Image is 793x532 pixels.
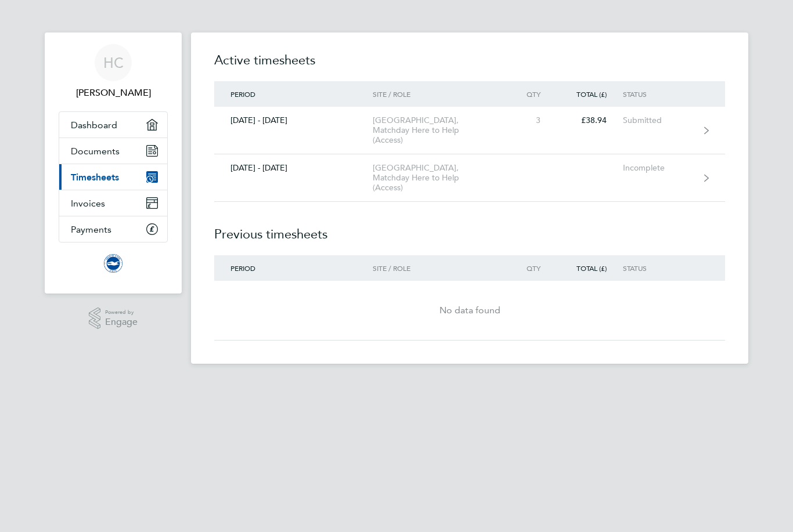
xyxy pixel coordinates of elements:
div: Submitted [623,115,694,125]
span: Hannah Carlisle [59,86,168,100]
nav: Main navigation [45,32,182,294]
div: Site / Role [373,90,506,98]
a: [DATE] - [DATE][GEOGRAPHIC_DATA], Matchday Here to Help (Access)Incomplete [214,154,725,202]
div: [DATE] - [DATE] [214,115,373,125]
span: Invoices [71,198,105,209]
span: Period [230,263,255,273]
div: 3 [506,115,557,125]
div: Status [623,90,694,98]
div: Status [623,264,694,272]
a: Invoices [59,190,167,216]
div: Total (£) [557,264,623,272]
span: Period [230,89,255,99]
a: Payments [59,216,167,242]
a: Documents [59,138,167,164]
span: Timesheets [71,172,119,183]
a: [DATE] - [DATE][GEOGRAPHIC_DATA], Matchday Here to Help (Access)3£38.94Submitted [214,107,725,154]
div: Incomplete [623,163,694,173]
div: [GEOGRAPHIC_DATA], Matchday Here to Help (Access) [373,115,506,145]
div: [DATE] - [DATE] [214,163,373,173]
img: brightonandhovealbion-logo-retina.png [104,254,122,273]
a: Powered byEngage [89,307,138,330]
h2: Previous timesheets [214,202,725,255]
div: Site / Role [373,264,506,272]
div: [GEOGRAPHIC_DATA], Matchday Here to Help (Access) [373,163,506,193]
span: Dashboard [71,120,117,131]
span: Powered by [105,307,138,317]
h2: Active timesheets [214,51,725,81]
div: Total (£) [557,90,623,98]
div: Qty [506,264,557,272]
span: Documents [71,146,120,157]
a: Timesheets [59,164,167,190]
div: Qty [506,90,557,98]
span: HC [103,55,124,70]
a: HC[PERSON_NAME] [59,44,168,100]
span: Engage [105,317,138,327]
a: Dashboard [59,112,167,137]
a: Go to home page [59,254,168,273]
span: Payments [71,224,111,235]
div: £38.94 [557,115,623,125]
div: No data found [214,303,725,317]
